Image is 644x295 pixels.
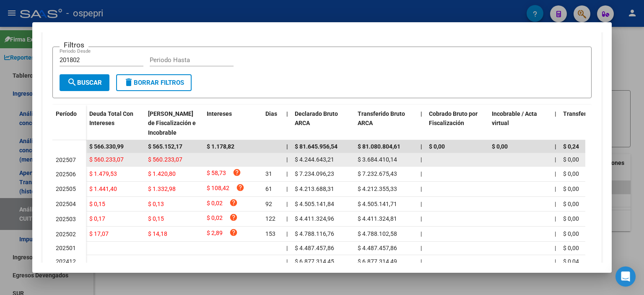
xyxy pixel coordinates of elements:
datatable-header-cell: Intereses [203,105,262,142]
span: Transferido Bruto ARCA [358,110,405,127]
span: $ 1.420,80 [148,170,176,177]
span: $ 4.212.355,33 [358,185,397,192]
span: | [421,143,422,150]
span: | [555,201,556,207]
mat-icon: delete [124,77,134,87]
span: $ 0,15 [148,215,164,222]
span: $ 0,04 [563,258,579,265]
span: $ 7.234.096,23 [295,170,334,177]
datatable-header-cell: Incobrable / Acta virtual [488,105,551,142]
span: 202504 [56,201,76,207]
span: | [421,201,422,207]
datatable-header-cell: | [417,105,426,142]
i: help [229,228,238,237]
span: 153 [265,230,275,237]
span: $ 2,89 [207,228,223,240]
span: $ 108,42 [207,183,229,195]
span: | [421,230,422,237]
span: | [286,201,288,207]
span: | [286,185,288,192]
span: | [286,230,288,237]
span: | [555,170,556,177]
datatable-header-cell: | [283,105,291,142]
datatable-header-cell: Deuda Bruta Neto de Fiscalización e Incobrable [145,105,203,142]
span: | [555,156,556,163]
span: $ 4.788.116,76 [295,230,334,237]
span: $ 58,73 [207,168,226,180]
span: $ 1.332,98 [148,185,176,192]
i: help [229,198,238,207]
span: $ 560.233,07 [89,156,124,163]
span: $ 560.233,07 [148,156,182,163]
span: | [421,110,422,117]
span: $ 566.330,99 [89,143,124,150]
span: $ 0,00 [563,156,579,163]
div: Open Intercom Messenger [615,266,636,287]
span: $ 1.441,40 [89,185,117,192]
i: help [233,168,241,177]
span: $ 4.487.457,86 [295,245,334,251]
span: $ 7.232.675,43 [358,170,397,177]
span: | [555,185,556,192]
button: Borrar Filtros [116,74,192,91]
span: $ 4.213.688,31 [295,185,334,192]
span: $ 0,00 [563,185,579,192]
span: Transferido De Más [563,110,615,117]
span: | [421,215,422,222]
span: | [555,230,556,237]
span: $ 0,24 [563,143,579,150]
span: 122 [265,215,275,222]
span: $ 6.877.314,49 [358,258,397,265]
i: help [229,213,238,222]
span: | [286,110,288,117]
datatable-header-cell: Transferido De Más [560,105,623,142]
datatable-header-cell: Período [52,105,86,140]
span: $ 0,15 [89,201,105,207]
span: | [421,258,422,265]
span: $ 0,02 [207,198,223,210]
span: | [286,245,288,251]
span: $ 4.411.324,96 [295,215,334,222]
span: | [421,156,422,163]
span: $ 4.788.102,58 [358,230,397,237]
span: | [555,110,556,117]
datatable-header-cell: | [551,105,560,142]
span: $ 4.411.324,81 [358,215,397,222]
span: $ 0,00 [563,170,579,177]
span: | [286,143,288,150]
span: Cobrado Bruto por Fiscalización [429,110,478,127]
span: | [286,258,288,265]
i: help [236,183,244,192]
span: 202507 [56,157,76,163]
span: | [286,215,288,222]
span: $ 4.505.141,84 [295,201,334,207]
datatable-header-cell: Deuda Total Con Intereses [86,105,145,142]
h3: Filtros [60,40,88,50]
span: $ 1.479,53 [89,170,117,177]
span: 202502 [56,231,76,238]
span: 202506 [56,171,76,178]
span: $ 81.645.956,54 [295,143,338,150]
datatable-header-cell: Cobrado Bruto por Fiscalización [426,105,488,142]
span: $ 0,17 [89,215,105,222]
span: $ 81.080.804,61 [358,143,400,150]
span: $ 0,00 [492,143,508,150]
button: Buscar [60,74,109,91]
span: | [421,170,422,177]
span: $ 4.505.141,71 [358,201,397,207]
span: Incobrable / Acta virtual [492,110,537,127]
datatable-header-cell: Declarado Bruto ARCA [291,105,354,142]
span: $ 4.244.643,21 [295,156,334,163]
span: | [555,258,556,265]
span: 202412 [56,258,76,265]
span: $ 0,13 [148,201,164,207]
span: $ 0,00 [563,201,579,207]
span: Deuda Total Con Intereses [89,110,133,127]
mat-icon: search [67,77,77,87]
span: $ 4.487.457,86 [358,245,397,251]
span: $ 0,02 [207,213,223,225]
span: $ 17,07 [89,230,109,237]
span: Declarado Bruto ARCA [295,110,338,127]
span: Borrar Filtros [124,79,184,86]
span: $ 565.152,17 [148,143,182,150]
